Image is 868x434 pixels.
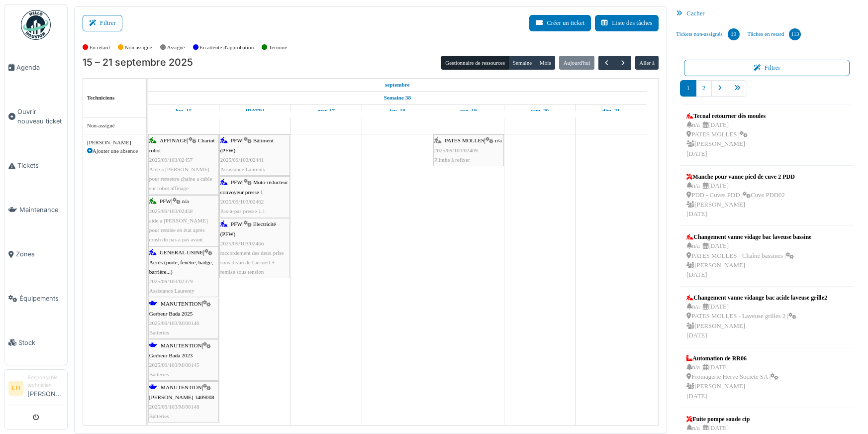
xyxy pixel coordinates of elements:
img: Badge_color-CXgf-gQk.svg [21,10,51,40]
button: Précédent [598,56,615,70]
div: | [434,136,503,165]
h2: 15 – 21 septembre 2025 [83,57,193,69]
span: raccordement des deux prise sous divan de l'accueil + remise sous tension [220,250,284,275]
span: Stock [18,338,63,347]
span: aide a [PERSON_NAME] pour remise en état après crash du pas a pas avant pressage pfw [149,217,208,252]
div: Changement vanne vidange bac acide laveuse grille2 [686,293,827,302]
span: Ouvrir nouveau ticket [17,107,63,126]
span: n/a [495,137,502,143]
span: PATES MOLLES [445,137,484,143]
a: 21 septembre 2025 [600,105,622,117]
a: Tickets non-assignés [672,21,743,48]
button: Aujourd'hui [559,56,594,70]
span: Plinthe à refixer [434,157,470,163]
div: Non-assigné [87,121,142,130]
span: MANUTENTION [161,342,202,348]
a: 18 septembre 2025 [387,105,408,117]
nav: pager [680,80,854,105]
span: Assistance Laurenty [220,166,266,172]
a: Maintenance [4,188,67,232]
a: Zones [4,232,67,276]
button: Créer un ticket [529,15,591,31]
span: 2025/09/103/02466 [220,240,264,246]
button: Filtrer [83,15,122,31]
label: Assigné [167,43,185,52]
button: Filtrer [684,60,850,76]
div: 113 [789,28,801,40]
span: Tickets [17,161,63,170]
span: Accès (porte, fenêtre, badge, barrière...) [149,259,213,275]
div: | [149,197,218,254]
div: Automation de RR06 [686,354,778,363]
span: 2025/09/103/02458 [149,208,193,214]
a: Changement vanne vidange bac acide laveuse grille2 n/a |[DATE] PATES MOLLES - Laveuse grilles 2 |... [684,291,830,343]
span: Moto-réducteur convoyeur presse 1 [220,179,288,195]
li: [PERSON_NAME] [27,374,63,403]
a: Tecnal retourner dès moules n/a |[DATE] PATES MOLLES | [PERSON_NAME][DATE] [684,109,768,161]
a: 2 [696,80,712,97]
a: 1 [680,80,696,97]
a: Automation de RR06 n/a |[DATE] Fromagerie Herve Societe SA | [PERSON_NAME][DATE] [684,351,781,404]
button: Semaine [508,56,536,70]
span: Agenda [16,63,63,72]
label: En retard [90,43,110,52]
a: Semaine 38 [382,92,413,104]
span: 2025/09/103/02409 [434,147,478,153]
span: Aide a [PERSON_NAME] pour remettre chaine a cable sur robot affinage [149,166,212,191]
span: Gerbeur Bada 2023 [149,352,193,358]
div: Manche pour vanne pied de cuve 2 PDD [686,172,794,181]
div: Cacher [672,6,862,21]
span: PFW [160,198,171,204]
a: 16 septembre 2025 [243,105,267,117]
span: Batteries [149,329,169,335]
span: 2025/09/103/02462 [220,199,264,205]
div: | [220,178,289,216]
span: [PERSON_NAME] 1409008 [149,394,214,400]
span: Gerbeur Bada 2025 [149,311,193,317]
span: Pas-à-pas presse 1.1 [220,208,265,214]
span: Electricité (PFW) [220,221,276,236]
span: 2025/09/103/02457 [149,157,193,163]
span: Batteries [149,413,169,419]
span: Équipements [19,294,63,303]
div: n/a | [DATE] PATES MOLLES - Laveuse grilles 2 | [PERSON_NAME] [DATE] [686,302,827,340]
label: Terminé [269,43,287,52]
a: 19 septembre 2025 [458,105,480,117]
span: 2025/09/103/M/00145 [149,362,199,368]
a: Liste des tâches [595,15,659,31]
a: Tâches en retard [744,21,805,48]
button: Suivant [614,56,631,70]
span: Bâtiment (PFW) [220,137,274,153]
span: GENERAL USINE [160,249,203,255]
span: Assistance Laurenty [149,288,194,294]
span: n/a [182,198,189,204]
a: Ouvrir nouveau ticket [4,90,67,143]
span: 2025/09/103/M/00146 [149,320,199,326]
div: | [149,248,218,296]
a: LH Responsable technicien[PERSON_NAME] [8,374,63,405]
label: En attente d'approbation [199,43,254,52]
span: MANUTENTION [161,301,202,307]
div: Ajouter une absence [87,147,142,155]
div: | [220,136,289,174]
div: | [149,136,218,193]
label: Non assigné [125,43,152,52]
div: [PERSON_NAME] [87,138,142,147]
div: Fuite pompe soude cip [686,415,750,424]
div: n/a | [DATE] PDD - Cuves PDD | Cuve PDD02 [PERSON_NAME] [DATE] [686,181,794,219]
span: MANUTENTION [161,384,202,390]
span: Zones [16,249,63,259]
div: Changement vanne vidage bac laveuse bassine [686,232,811,241]
div: n/a | [DATE] PATES MOLLES | [PERSON_NAME] [DATE] [686,120,766,159]
li: LH [8,381,23,396]
a: Changement vanne vidage bac laveuse bassine n/a |[DATE] PATES MOLLES - Chaîne bassines | [PERSON_... [684,230,814,282]
div: | [149,383,218,421]
span: Maintenance [19,205,63,215]
span: Techniciens [87,95,115,101]
span: 2025/09/103/M/00148 [149,404,199,410]
span: Batteries [149,371,169,377]
div: Responsable technicien [27,374,63,389]
div: n/a | [DATE] PATES MOLLES - Chaîne bassines | [PERSON_NAME] [DATE] [686,241,811,280]
a: Agenda [4,45,67,90]
span: AFFINAGE [160,137,187,143]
